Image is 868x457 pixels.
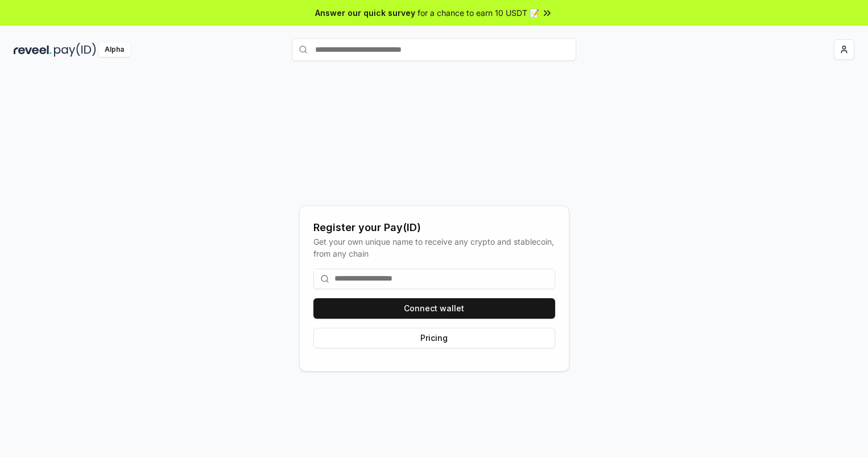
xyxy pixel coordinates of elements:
button: Connect wallet [313,298,555,319]
span: for a chance to earn 10 USDT 📝 [418,7,539,19]
img: reveel_dark [14,43,52,57]
div: Alpha [98,43,130,57]
div: Register your Pay(ID) [313,220,555,236]
div: Get your own unique name to receive any crypto and stablecoin, from any chain [313,236,555,260]
button: Pricing [313,328,555,348]
span: Answer our quick survey [315,7,415,19]
img: pay_id [54,43,96,57]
